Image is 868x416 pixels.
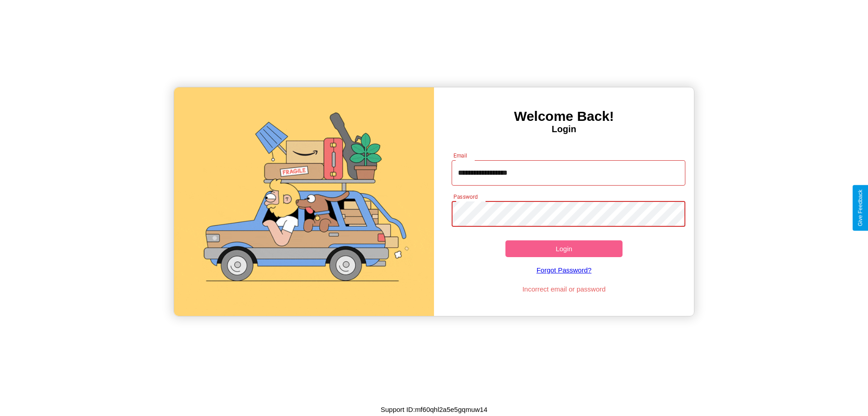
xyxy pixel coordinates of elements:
[453,152,467,159] label: Email
[447,257,681,283] a: Forgot Password?
[505,240,623,257] button: Login
[434,109,694,124] h3: Welcome Back!
[174,87,434,316] img: gif
[857,190,863,226] div: Give Feedback
[434,124,694,134] h4: Login
[381,403,487,416] p: Support ID: mf60qhl2a5e5gqmuw14
[453,193,477,201] label: Password
[447,283,681,295] p: Incorrect email or password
